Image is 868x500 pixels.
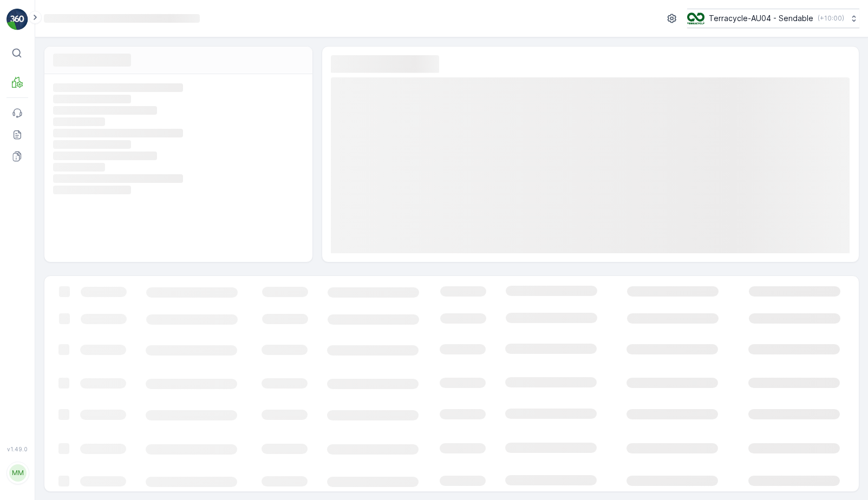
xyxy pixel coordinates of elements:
[6,455,28,491] button: MM
[6,9,28,30] img: logo
[818,14,844,23] p: ( +10:00 )
[687,12,704,24] img: terracycle_logo.png
[687,9,859,28] button: Terracycle-AU04 - Sendable(+10:00)
[6,446,28,452] span: v 1.49.0
[9,464,27,482] div: MM
[709,13,813,24] p: Terracycle-AU04 - Sendable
